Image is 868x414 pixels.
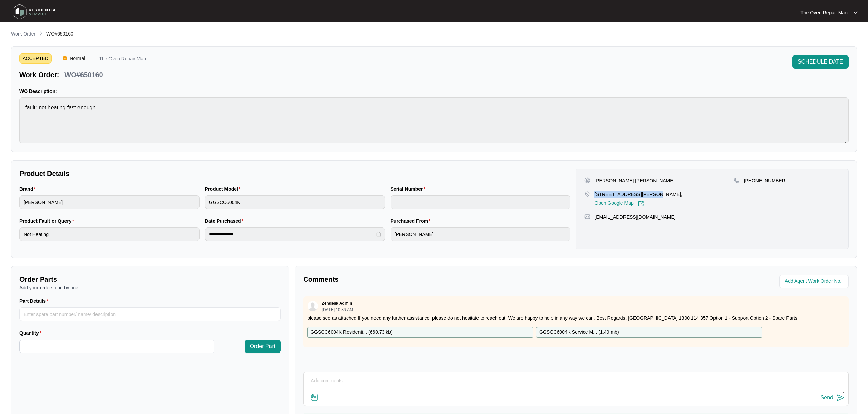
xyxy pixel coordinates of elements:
a: Open Google Map [594,201,644,207]
textarea: fault: not heating fast enough [19,97,849,143]
button: SCHEDULE DATE [792,55,849,69]
span: SCHEDULE DATE [798,58,843,66]
img: chevron-right [38,31,44,36]
label: Serial Number [391,185,428,192]
span: WO#650160 [46,31,73,37]
p: The Oven Repair Man [800,9,848,16]
p: Product Details [19,169,570,178]
label: Product Fault or Query [19,218,77,224]
img: map-pin [734,177,740,183]
input: Part Details [19,307,281,321]
button: Send [821,393,845,402]
input: Brand [19,195,200,209]
input: Product Fault or Query [19,227,200,241]
p: [PHONE_NUMBER] [744,177,787,184]
img: dropdown arrow [854,11,858,14]
span: Normal [67,53,88,64]
div: Send [821,395,833,401]
img: Link-External [638,201,644,207]
span: Order Part [250,342,276,350]
input: Add Agent Work Order No. [785,277,844,286]
p: Work Order: [19,70,59,80]
img: user-pin [584,177,590,183]
p: Order Parts [19,275,281,284]
p: GGSCC6004K Service M... ( 1.49 mb ) [539,329,619,336]
a: Work Order [10,30,37,38]
p: [STREET_ADDRESS][PERSON_NAME], [594,191,682,198]
label: Part Details [19,298,51,304]
input: Date Purchased [209,231,375,238]
img: send-icon.svg [837,394,845,402]
img: residentia service logo [10,2,58,22]
label: Purchased From [391,218,433,224]
p: please see as attached If you need any further assistance, please do not hesitate to reach out. W... [307,315,844,321]
p: WO Description: [19,88,849,95]
p: [PERSON_NAME] [PERSON_NAME] [594,177,674,184]
p: Add your orders one by one [19,284,281,291]
img: user.svg [308,301,318,311]
p: WO#650160 [64,70,103,80]
input: Purchased From [391,227,571,241]
label: Date Purchased [205,218,246,224]
span: ACCEPTED [19,53,52,64]
img: map-pin [584,191,590,197]
img: Vercel Logo [63,56,67,60]
label: Quantity [19,330,44,336]
p: [EMAIL_ADDRESS][DOMAIN_NAME] [594,213,675,220]
input: Product Model [205,195,385,209]
p: The Oven Repair Man [99,56,146,64]
p: GGSCC6004K Residenti... ( 660.73 kb ) [310,329,392,336]
img: file-attachment-doc.svg [310,393,319,401]
input: Serial Number [391,195,571,209]
input: Quantity [20,340,214,353]
p: Zendesk Admin [322,301,352,306]
button: Order Part [245,340,281,353]
label: Product Model [205,185,244,192]
p: [DATE] 10:36 AM [322,308,353,312]
img: map-pin [584,213,590,220]
p: Comments [303,275,571,284]
label: Brand [19,185,39,192]
p: Work Order [11,30,35,37]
